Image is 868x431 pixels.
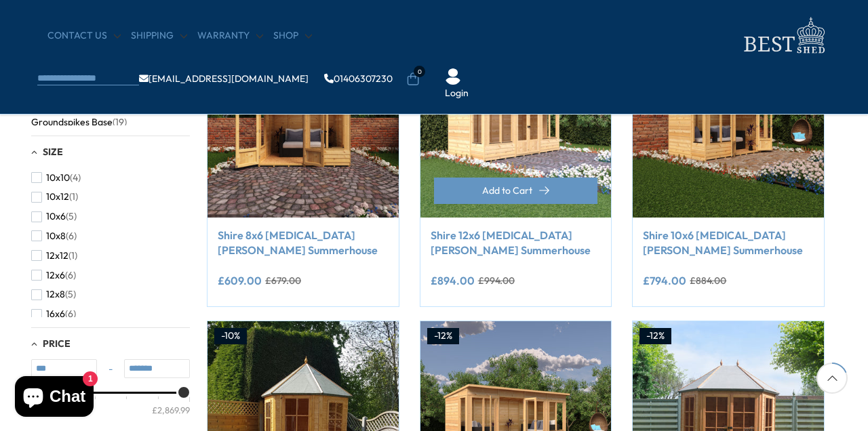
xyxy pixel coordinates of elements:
button: 12x12 [31,246,77,266]
span: 16x6 [46,308,65,320]
input: Max value [124,359,190,378]
span: Groundspikes Base [31,117,113,128]
span: Add to Cart [482,186,532,195]
a: 0 [406,73,420,86]
div: -12% [427,328,459,344]
button: 12x6 [31,266,76,285]
a: 01406307230 [324,74,393,83]
span: 0 [414,66,425,77]
a: Shipping [131,29,187,43]
inbox-online-store-chat: Shopify online store chat [11,376,98,420]
ins: £794.00 [643,275,686,286]
div: Price [31,392,190,428]
a: CONTACT US [47,29,121,43]
button: Groundspikes Base (19) [31,112,127,132]
span: Size [43,146,63,158]
span: 10x8 [46,230,66,242]
span: (19) [113,117,127,128]
div: -10% [214,328,247,344]
a: Shop [273,29,312,43]
button: 10x10 [31,168,81,188]
span: - [97,363,124,376]
span: (1) [69,191,78,203]
input: Min value [31,359,97,378]
span: 10x6 [46,211,66,222]
del: £679.00 [265,276,301,285]
span: 10x12 [46,191,69,203]
button: 12x8 [31,285,76,304]
span: (5) [65,289,76,300]
div: £2,869.99 [152,404,190,416]
button: 10x6 [31,207,77,226]
span: (6) [66,230,77,242]
div: -12% [639,328,671,344]
ins: £609.00 [218,275,262,286]
span: 12x6 [46,270,65,281]
a: Shire 12x6 [MEDICAL_DATA][PERSON_NAME] Summerhouse [431,228,601,258]
a: Shire 8x6 [MEDICAL_DATA][PERSON_NAME] Summerhouse [218,228,389,258]
del: £884.00 [690,276,726,285]
del: £994.00 [478,276,515,285]
a: Warranty [197,29,263,43]
span: 12x12 [46,250,68,262]
ins: £894.00 [431,275,475,286]
span: (1) [68,250,77,262]
span: (6) [65,270,76,281]
span: (6) [65,308,76,320]
span: (5) [66,211,77,222]
button: 16x6 [31,304,76,324]
span: 10x10 [46,172,70,184]
span: Price [43,337,71,350]
a: Login [445,87,469,100]
img: User Icon [445,68,461,85]
button: 10x12 [31,187,78,207]
a: Shire 10x6 [MEDICAL_DATA][PERSON_NAME] Summerhouse [643,228,814,258]
span: (4) [70,172,81,184]
a: [EMAIL_ADDRESS][DOMAIN_NAME] [139,74,309,83]
button: 10x8 [31,226,77,246]
button: Add to Cart [434,178,598,204]
img: logo [736,14,831,58]
span: 12x8 [46,289,65,300]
